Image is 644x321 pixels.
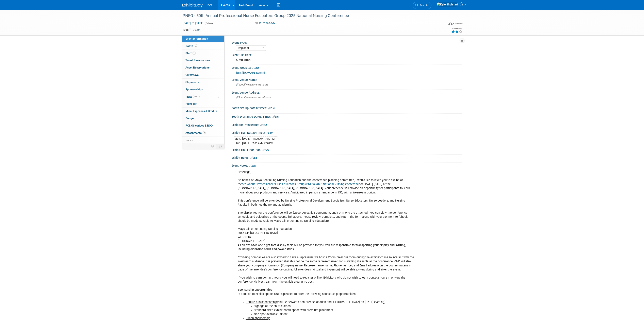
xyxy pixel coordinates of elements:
[185,109,217,113] span: Misc. Expenses & Credits
[185,37,208,40] span: Event Information
[236,71,265,74] a: [URL][DOMAIN_NAME]
[236,83,268,86] span: Specify event venue name
[185,73,199,76] span: Giveaways
[246,317,270,320] u: Lunch sponsorship
[193,95,200,98] span: 100%
[185,124,213,127] span: ROI, Objectives & ROO
[231,130,462,135] div: Exhibit Hall Dates/Times:
[182,28,200,32] td: Tags
[249,164,256,167] a: Edit
[260,124,267,127] a: Edit
[182,115,224,122] a: Budget
[268,107,275,110] a: Edit
[252,142,273,145] span: 7:00 AM - 4:00 PM
[182,137,224,144] a: more
[231,155,462,160] div: Exhibit Rules:
[182,86,224,93] a: Sponsorships
[418,4,428,7] span: Search
[234,57,459,63] div: Simulation
[185,52,196,55] span: Staff
[185,59,210,62] span: Travel Reservations
[208,4,212,7] span: IVS
[182,21,204,25] span: [DATE] [DATE]
[182,122,224,129] a: ROI, Objectives & ROO
[254,312,415,316] li: One spot available - $5000
[231,77,462,82] div: Event Venue Name:
[231,163,462,168] div: Event Notes:
[191,21,195,25] span: to
[250,156,257,159] a: Edit
[238,244,406,251] b: You are responsible for transporting your display and skirting, including extension cords and pow...
[216,144,224,149] td: Toggle Event Tabs
[238,288,272,291] b: Sponsorship opportunities
[252,67,259,69] a: Edit
[232,40,460,45] div: Event Type:
[182,35,224,42] a: Event Information
[185,102,197,105] span: Playbook
[231,114,462,119] div: Booth Dismantle Dates/Times:
[234,141,242,145] td: Tue.
[185,44,198,48] span: Booth
[231,122,462,127] div: Exhibitor Prospectus:
[182,57,224,64] a: Travel Reservations
[254,304,415,308] li: Signage at the shuttle stops
[252,137,275,140] span: 11:30 AM - 7:30 PM
[242,141,250,145] td: [DATE]
[182,50,224,57] a: Staff1
[185,131,206,134] span: Attachments
[453,22,463,25] div: In-Person
[182,79,224,86] a: Shipments
[234,137,242,141] td: Mon.
[448,22,452,25] img: Format-Inperson.png
[185,80,199,84] span: Shipments
[246,300,415,304] li: (shuttle between conference location and [GEOGRAPHIC_DATA] on [DATE] evening)
[182,3,203,7] img: ExhibitDay
[231,90,462,95] div: Event Venue Address:
[231,65,462,70] div: Event Website:
[182,93,224,100] a: Tasks100%
[245,182,247,185] sup: th
[236,96,271,99] span: Specify event venue address
[194,44,198,47] span: Booth not reserved yet
[451,28,462,30] div: Event Rating
[242,137,250,141] td: [DATE]
[203,131,206,134] span: 2
[421,21,463,27] div: Event Format
[254,308,415,312] li: Standard sized exhibit booth space with premium placement
[182,64,224,71] a: Asset Reservations
[242,183,360,186] a: 50thAnnual Professional Nurse Educator’s Group (PNEG) 2025 National Nursing Conference
[182,129,224,136] a: Attachments2
[437,2,458,7] img: Kyle Shelstad
[413,2,431,9] a: Search
[262,149,269,152] a: Edit
[193,52,196,55] span: 1
[182,108,224,115] a: Misc. Expenses & Credits
[246,300,277,304] u: Shuttle bus sponsorship
[185,117,195,120] span: Budget
[181,12,439,19] div: PNEG - 50th Annual Professional Nurse Educators Group 2025 National Nursing Conference
[185,95,200,98] span: Tasks
[182,71,224,78] a: Giveaways
[204,22,213,25] span: (2 days)
[231,52,462,57] div: Event Use Case:
[266,132,273,134] a: Edit
[231,105,462,110] div: Booth Set-up Dates/Times:
[254,21,277,25] button: Purchased
[209,144,216,149] td: Personalize Event Tab Strip
[248,231,250,233] sup: st
[182,100,224,107] a: Playbook
[185,66,210,69] span: Asset Reservations
[182,42,224,50] a: Booth
[193,29,200,31] a: Edit
[185,138,191,142] span: more
[185,88,203,91] span: Sponsorships
[273,115,279,118] a: Edit
[231,147,462,152] div: Exhibit Hall Floor Plan:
